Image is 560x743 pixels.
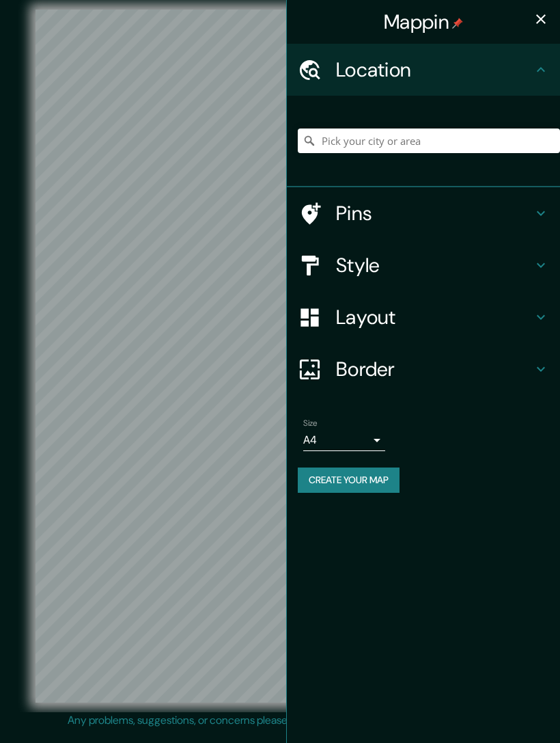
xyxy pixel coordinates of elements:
[384,10,463,34] h4: Mappin
[336,305,533,329] h4: Layout
[287,187,560,239] div: Pins
[298,129,560,153] input: Pick your city or area
[336,357,533,381] h4: Border
[452,18,463,29] img: pin-icon.png
[303,429,385,451] div: A4
[287,343,560,395] div: Border
[336,57,533,82] h4: Location
[336,201,533,226] h4: Pins
[287,291,560,343] div: Layout
[36,10,525,703] canvas: Map
[303,418,318,429] label: Size
[68,712,488,729] p: Any problems, suggestions, or concerns please email .
[298,468,400,493] button: Create your map
[336,253,533,278] h4: Style
[287,44,560,96] div: Location
[287,239,560,291] div: Style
